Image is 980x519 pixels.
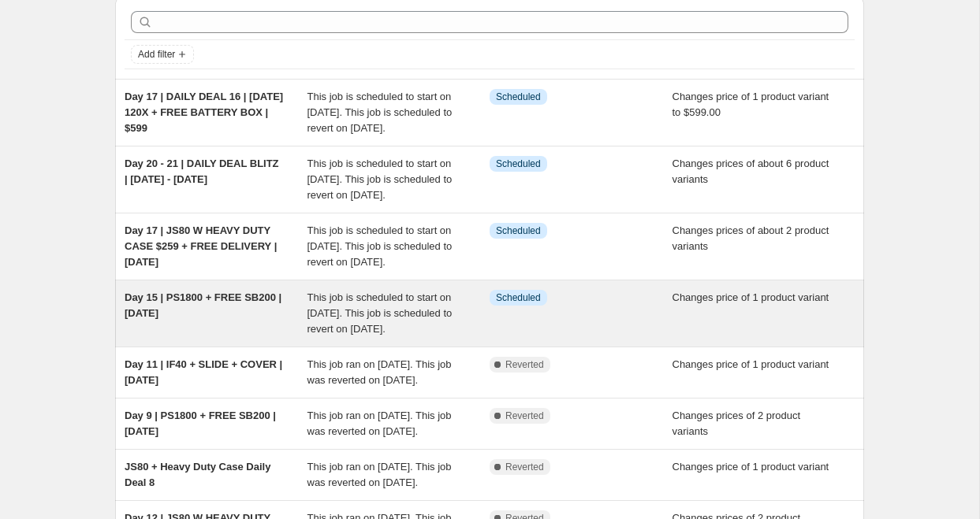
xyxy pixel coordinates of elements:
span: Reverted [505,358,544,371]
span: This job ran on [DATE]. This job was reverted on [DATE]. [307,461,452,488]
span: This job ran on [DATE]. This job was reverted on [DATE]. [307,410,452,437]
span: Scheduled [496,91,541,103]
span: Changes price of 1 product variant [673,461,829,473]
span: Day 17 | JS80 W HEAVY DUTY CASE $259 + FREE DELIVERY | [DATE] [125,224,277,268]
span: Add filter [138,48,175,61]
span: This job is scheduled to start on [DATE]. This job is scheduled to revert on [DATE]. [307,291,453,335]
span: Changes price of 1 product variant [673,291,829,303]
span: Reverted [505,461,544,473]
span: Changes price of 1 product variant [673,358,829,370]
span: Reverted [505,410,544,422]
span: Scheduled [496,224,541,237]
span: Scheduled [496,158,541,170]
span: This job is scheduled to start on [DATE]. This job is scheduled to revert on [DATE]. [307,158,453,201]
span: Changes price of 1 product variant to $599.00 [673,91,829,118]
span: Changes prices of about 2 product variants [673,224,829,252]
span: Scheduled [496,291,541,304]
span: Changes prices of about 6 product variants [673,158,829,185]
span: Day 9 | PS1800 + FREE SB200 | [DATE] [125,410,276,437]
span: Changes prices of 2 product variants [673,410,801,437]
span: JS80 + Heavy Duty Case Daily Deal 8 [125,461,270,488]
button: Add filter [131,45,194,64]
span: Day 17 | DAILY DEAL 16 | [DATE] 120X + FREE BATTERY BOX | $599 [125,91,283,134]
span: This job is scheduled to start on [DATE]. This job is scheduled to revert on [DATE]. [307,91,453,134]
span: This job is scheduled to start on [DATE]. This job is scheduled to revert on [DATE]. [307,224,453,268]
span: Day 20 - 21 | DAILY DEAL BLITZ | [DATE] - [DATE] [125,158,279,185]
span: This job ran on [DATE]. This job was reverted on [DATE]. [307,358,452,386]
span: Day 15 | PS1800 + FREE SB200 | [DATE] [125,291,281,319]
span: Day 11 | IF40 + SLIDE + COVER | [DATE] [125,358,282,386]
